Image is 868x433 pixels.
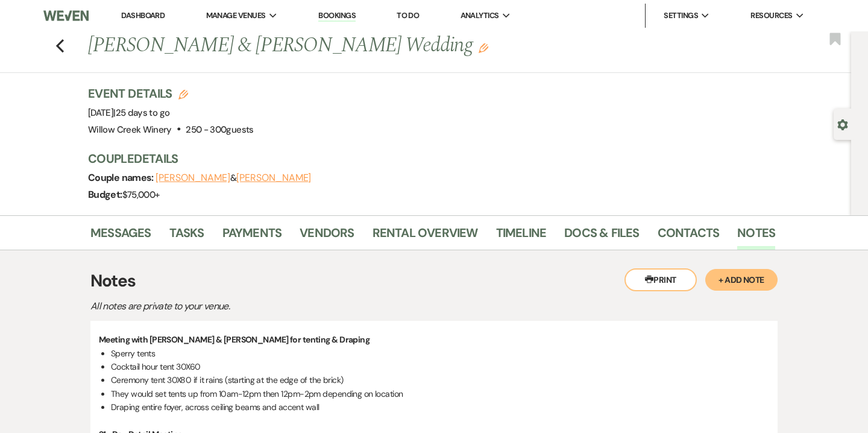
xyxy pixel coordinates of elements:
h3: Couple Details [88,150,763,167]
img: Weven Logo [43,3,89,28]
a: Dashboard [121,10,165,21]
span: Manage Venues [206,10,266,22]
a: Timeline [496,223,547,250]
a: Bookings [318,10,356,22]
a: Vendors [300,223,354,250]
strong: Meeting with [PERSON_NAME] & [PERSON_NAME] for tenting & Draping [99,334,370,345]
li: Sperry tents [111,347,769,360]
span: Settings [664,10,698,22]
a: Messages [90,223,151,250]
button: Edit [479,42,488,53]
span: 25 days to go [116,107,170,119]
button: [PERSON_NAME] [236,173,311,183]
li: Ceremony tent 30X80 if it rains (starting at the edge of the brick) [111,373,769,387]
button: Open lead details [837,118,848,130]
span: Couple names: [88,171,156,184]
a: To Do [397,10,419,21]
button: Print [624,268,697,291]
span: Willow Creek Winery [88,124,172,136]
li: Draping entire foyer, across ceiling beams and accent wall [111,400,769,414]
span: [DATE] [88,107,169,119]
a: Payments [222,223,282,250]
span: 250 - 300 guests [186,124,253,136]
a: Tasks [169,223,204,250]
h3: Notes [90,268,778,294]
span: $75,000+ [122,189,160,201]
h1: [PERSON_NAME] & [PERSON_NAME] Wedding [88,31,628,60]
span: | [113,107,169,119]
h3: Event Details [88,85,254,102]
a: Rental Overview [373,223,478,250]
span: Analytics [461,10,499,22]
a: Notes [737,223,775,250]
a: Contacts [658,223,720,250]
li: Cocktail hour tent 30X60 [111,360,769,373]
button: [PERSON_NAME] [156,173,230,183]
span: Resources [750,10,792,22]
a: Docs & Files [564,223,639,250]
span: Budget: [88,188,122,201]
li: They would set tents up from 10am-12pm then 12pm-2pm depending on location [111,387,769,400]
button: + Add Note [705,269,778,291]
span: & [156,172,311,184]
p: All notes are private to your venue. [90,299,512,314]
